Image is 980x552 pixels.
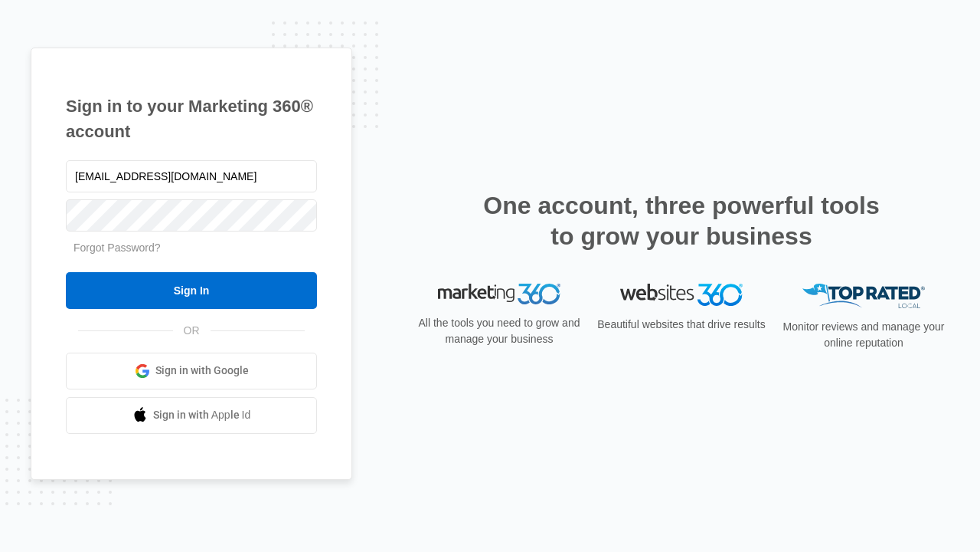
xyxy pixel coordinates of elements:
[778,319,949,351] p: Monitor reviews and manage your online reputation
[802,284,925,309] img: Top Rated Local
[438,284,560,305] img: Marketing 360
[153,407,251,423] span: Sign in with Apple Id
[155,363,249,379] span: Sign in with Google
[73,242,161,254] a: Forgot Password?
[66,353,317,389] a: Sign in with Google
[66,397,317,434] a: Sign in with Apple Id
[596,317,767,333] p: Beautiful websites that drive results
[413,315,585,347] p: All the tools you need to grow and manage your business
[66,94,317,144] h1: Sign in to your Marketing 360® account
[479,190,884,251] h2: One account, three powerful tools to grow your business
[173,323,211,339] span: OR
[66,160,317,192] input: Email
[66,272,317,309] input: Sign In
[620,284,743,306] img: Websites 360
